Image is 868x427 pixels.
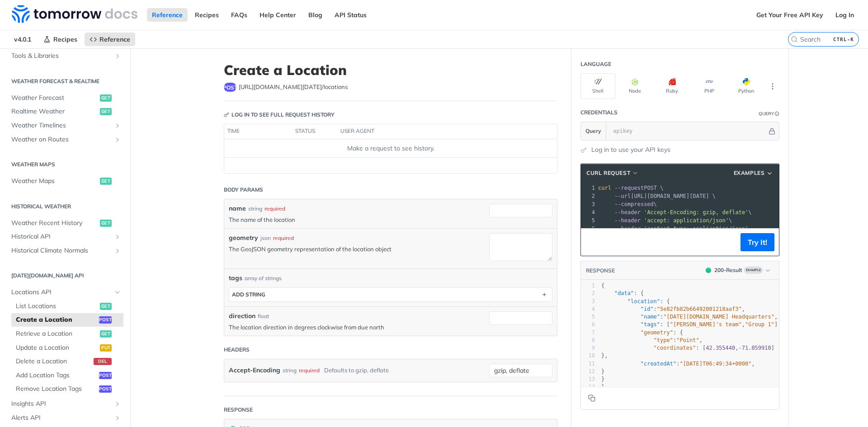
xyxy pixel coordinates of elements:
[7,49,123,63] a: Tools & LibrariesShow subpages for Tools & Libraries
[614,290,634,296] span: "data"
[229,245,485,253] p: The GeoJSON geometry representation of the location object
[654,337,673,343] span: "type"
[11,300,123,313] a: List Locationsget
[7,216,123,230] a: Weather Recent Historyget
[583,169,642,178] button: cURL Request
[7,411,123,425] a: Alerts APIShow subpages for Alerts API
[581,184,596,192] div: 1
[258,312,269,320] div: float
[11,313,123,327] a: Create a Locationpost
[601,314,778,320] span: : ,
[601,282,604,289] span: {
[744,267,763,274] span: Example
[714,266,742,274] div: 200 - Result
[100,303,112,310] span: get
[11,341,123,355] a: Update a Locationput
[598,193,716,199] span: [URL][DOMAIN_NAME][DATE] \
[11,399,112,408] span: Insights API
[100,108,112,115] span: get
[114,247,121,254] button: Show subpages for Historical Climate Normals
[99,385,112,393] span: post
[224,111,335,119] div: Log in to see full request history
[641,361,676,367] span: "createdAt"
[11,327,123,341] a: Retrieve a Locationget
[11,177,98,186] span: Weather Maps
[114,122,121,129] button: Show subpages for Weather Timelines
[224,112,229,117] svg: Key
[581,321,595,328] div: 6
[601,361,755,367] span: : ,
[7,244,123,258] a: Historical Climate NormalsShow subpages for Historical Climate Normals
[53,35,77,43] span: Recipes
[16,385,97,394] span: Remove Location Tags
[100,178,112,185] span: get
[791,36,798,43] svg: Search
[11,413,112,422] span: Alerts API
[663,314,774,320] span: "[DATE][DOMAIN_NAME] Headquarters"
[100,220,112,227] span: get
[644,209,748,216] span: 'Accept-Encoding: gzip, deflate'
[100,94,112,102] span: get
[114,414,121,422] button: Show subpages for Alerts API
[7,272,123,280] h2: [DATE][DOMAIN_NAME] API
[7,160,123,169] h2: Weather Maps
[255,8,301,22] a: Help Center
[7,105,123,118] a: Realtime Weatherget
[644,225,748,232] span: 'content-type: application/json'
[303,8,327,22] a: Blog
[676,337,699,343] span: "Point"
[581,282,595,290] div: 1
[581,329,595,337] div: 7
[7,174,123,188] a: Weather Mapsget
[85,33,135,46] a: Reference
[751,8,828,22] a: Get Your Free API Key
[585,127,601,135] span: Query
[585,391,598,405] button: Copy to clipboard
[229,273,242,283] span: tags
[11,246,112,255] span: Historical Climate Normals
[581,192,596,200] div: 2
[614,217,641,224] span: --header
[229,233,258,243] label: geometry
[292,124,337,139] th: status
[581,352,595,360] div: 10
[16,329,98,338] span: Retrieve a Location
[299,364,320,377] div: required
[581,383,595,391] div: 14
[767,127,777,136] button: Hide
[601,337,703,343] span: : ,
[11,107,98,116] span: Realtime Weather
[147,8,188,22] a: Reference
[641,321,660,328] span: "tags"
[657,306,742,312] span: "5e82fb82b66492001218aaf3"
[601,306,745,312] span: : ,
[7,119,123,132] a: Weather TimelinesShow subpages for Weather Timelines
[581,305,595,313] div: 4
[614,193,631,199] span: --url
[16,357,91,366] span: Delete a Location
[585,235,598,249] button: Copy to clipboard
[734,169,765,177] span: Examples
[114,52,121,60] button: Show subpages for Tools & Libraries
[670,321,742,328] span: "[PERSON_NAME]'s team"
[742,345,771,351] span: 71.059910
[598,217,732,224] span: \
[741,233,774,251] button: Try It!
[601,290,644,296] span: : {
[7,77,123,85] h2: Weather Forecast & realtime
[655,73,689,99] button: Ruby
[586,169,630,177] span: cURL Request
[114,136,121,143] button: Show subpages for Weather on Routes
[729,73,764,99] button: Python
[581,360,595,368] div: 11
[16,371,97,380] span: Add Location Tags
[654,345,696,351] span: "coordinates"
[581,375,595,383] div: 13
[580,60,611,68] div: Language
[99,35,130,43] span: Reference
[601,345,774,351] span: : [ , ]
[226,8,252,22] a: FAQs
[614,209,641,216] span: --header
[11,94,98,103] span: Weather Forecast
[769,82,777,90] svg: More ellipsis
